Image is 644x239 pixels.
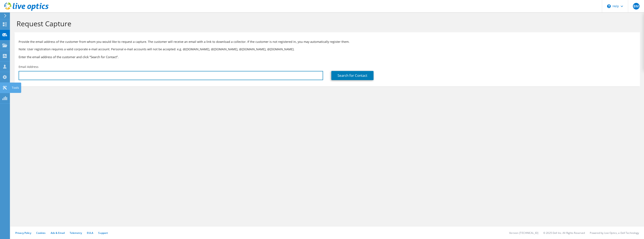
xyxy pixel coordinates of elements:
li: © 2025 Dell Inc. All Rights Reserved [543,231,585,235]
div: Tools [10,83,21,93]
label: Email Address [19,65,38,69]
svg: \n [607,4,611,8]
a: EULA [87,231,93,235]
li: Version: [TECHNICAL_ID] [509,231,538,235]
h1: Request Capture [17,19,636,28]
span: BM [633,3,639,10]
a: Ads & Email [51,231,65,235]
h3: Enter the email address of the customer and click “Search for Contact”. [19,55,636,59]
a: Cookies [36,231,46,235]
li: Powered by Live Optics, a Dell Technology [590,231,639,235]
a: Support [98,231,108,235]
p: Provide the email address of the customer from whom you would like to request a capture. The cust... [19,40,636,44]
p: Note: User registration requires a valid corporate e-mail account. Personal e-mail accounts will ... [19,47,636,52]
a: Privacy Policy [15,231,31,235]
a: Telemetry [70,231,82,235]
a: Search for Contact [331,71,373,80]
